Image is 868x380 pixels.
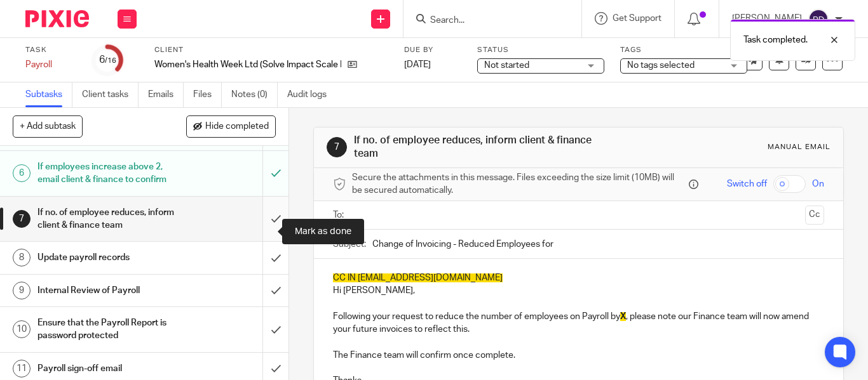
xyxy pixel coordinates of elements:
[186,115,276,137] button: Hide completed
[13,249,31,266] div: 8
[404,45,461,55] label: Due by
[154,58,341,71] p: Women's Health Week Ltd (Solve Impact Scale Limited)
[25,45,76,55] label: Task
[429,15,543,27] input: Search
[333,238,366,251] label: Subject:
[13,320,31,338] div: 10
[404,60,431,69] span: [DATE]
[37,359,179,378] h1: Payroll sign-off email
[13,210,31,228] div: 7
[812,178,824,190] span: On
[37,281,179,300] h1: Internal Review of Payroll
[25,82,72,107] a: Subtasks
[333,310,824,336] p: Following your request to reduce the number of employees on Payroll by , please note our Finance ...
[808,9,829,29] img: svg%3E
[743,34,808,46] p: Task completed.
[25,58,76,71] div: Payroll
[484,61,529,70] span: Not started
[627,61,695,70] span: No tags selected
[768,142,831,152] div: Manual email
[333,273,503,282] span: CC IN [EMAIL_ADDRESS][DOMAIN_NAME]
[13,115,83,137] button: + Add subtask
[352,171,686,197] span: Secure the attachments in this message. Files exceeding the size limit (10MB) will be secured aut...
[333,349,824,362] p: The Finance team will confirm once complete.
[193,82,222,107] a: Files
[37,248,179,267] h1: Update payroll records
[154,45,388,55] label: Client
[82,82,139,107] a: Client tasks
[805,206,824,225] button: Cc
[37,313,179,346] h1: Ensure that the Payroll Report is password protected
[354,134,606,161] h1: If no. of employee reduces, inform client & finance team
[333,272,824,298] p: Hi [PERSON_NAME],
[620,312,626,321] span: X
[727,178,767,190] span: Switch off
[13,282,31,299] div: 9
[231,82,278,107] a: Notes (0)
[37,203,179,235] h1: If no. of employee reduces, inform client & finance team
[99,53,116,67] div: 6
[13,360,31,377] div: 11
[25,10,89,27] img: Pixie
[333,209,347,221] label: To:
[287,82,336,107] a: Audit logs
[37,157,179,190] h1: If employees increase above 2, email client & finance to confirm
[205,122,269,132] span: Hide completed
[13,164,31,182] div: 6
[105,57,116,64] small: /16
[327,137,347,157] div: 7
[148,82,184,107] a: Emails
